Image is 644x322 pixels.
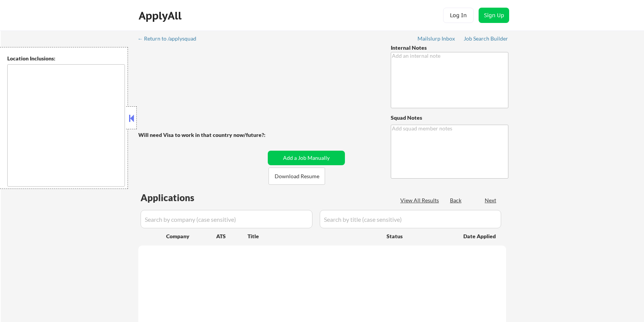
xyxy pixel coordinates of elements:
div: Title [248,233,379,240]
button: Download Resume [269,168,325,185]
div: Status [387,229,452,243]
div: Job Search Builder [464,36,508,41]
button: Log In [443,8,474,23]
input: Search by title (case sensitive) [320,210,501,228]
div: Internal Notes [391,44,508,52]
strong: Will need Visa to work in that country now/future?: [138,132,265,138]
div: Location Inclusions: [7,55,125,62]
div: Next [485,197,497,204]
input: Search by company (case sensitive) [141,210,312,228]
a: ← Return to /applysquad [138,36,204,43]
div: Mailslurp Inbox [417,36,456,41]
div: Company [166,233,216,240]
div: ← Return to /applysquad [138,36,204,41]
button: Add a Job Manually [268,151,345,165]
div: ATS [216,233,248,240]
div: Squad Notes [391,114,508,122]
div: Applications [141,193,216,202]
div: ApplyAll [139,9,184,22]
div: View All Results [400,197,441,204]
div: Date Applied [463,233,497,240]
button: Sign Up [479,8,509,23]
div: Back [450,197,462,204]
